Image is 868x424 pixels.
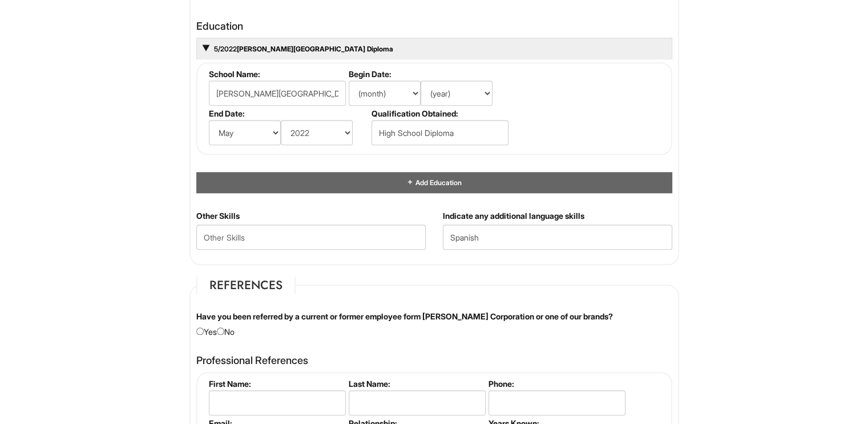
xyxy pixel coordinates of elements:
label: Qualification Obtained: [372,109,507,118]
label: Other Skills [196,210,240,222]
input: Other Skills [196,225,426,250]
legend: References [196,277,296,294]
h4: Education [196,21,672,32]
span: Add Education [414,178,461,187]
label: Phone: [488,379,624,389]
label: Indicate any additional language skills [443,210,584,222]
span: 5/2022 [213,45,237,53]
label: Have you been referred by a current or former employee form [PERSON_NAME] Corporation or one of o... [196,311,613,322]
a: 5/2022[PERSON_NAME][GEOGRAPHIC_DATA] Diploma [213,45,393,53]
label: Begin Date: [349,69,507,79]
div: Yes No [188,311,681,338]
label: End Date: [209,109,367,118]
a: Add Education [406,178,461,187]
label: School Name: [209,69,344,79]
label: Last Name: [349,379,484,389]
h4: Professional References [196,355,672,366]
input: Additional Language Skills [443,225,672,250]
label: First Name: [209,379,344,389]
